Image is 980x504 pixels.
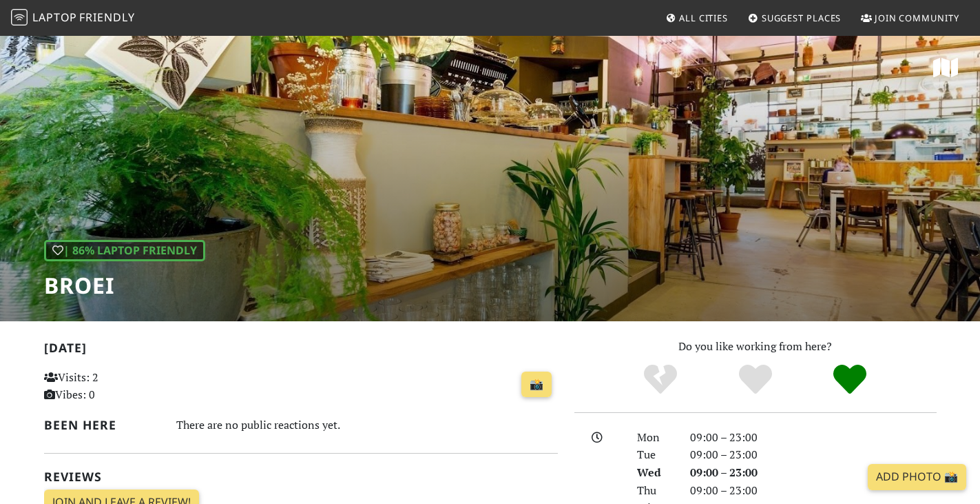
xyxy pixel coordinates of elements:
div: Tue [629,446,681,464]
a: LaptopFriendly LaptopFriendly [11,6,135,30]
h1: BROEI [44,272,205,299]
div: No [613,363,708,397]
a: 📸 [521,372,552,398]
a: Join Community [855,6,965,30]
div: 09:00 – 23:00 [682,482,945,500]
span: All Cities [679,12,728,24]
div: Yes [708,363,803,397]
span: Join Community [875,12,959,24]
div: Definitely! [802,363,897,397]
span: Laptop [32,10,77,25]
span: Suggest Places [762,12,842,24]
img: LaptopFriendly [11,9,28,26]
h2: Been here [44,418,160,432]
a: Add Photo 📸 [868,464,966,490]
div: 09:00 – 23:00 [682,429,945,447]
h2: [DATE] [44,341,558,361]
a: Suggest Places [742,6,847,30]
div: Mon [629,429,681,447]
div: 09:00 – 23:00 [682,446,945,464]
a: All Cities [660,6,733,30]
div: Wed [629,464,681,482]
div: 09:00 – 23:00 [682,464,945,482]
div: There are no public reactions yet. [176,415,558,435]
div: Thu [629,482,681,500]
div: | 86% Laptop Friendly [44,240,205,262]
p: Visits: 2 Vibes: 0 [44,369,205,404]
p: Do you like working from here? [574,338,937,356]
h2: Reviews [44,470,558,484]
span: Friendly [79,10,134,25]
